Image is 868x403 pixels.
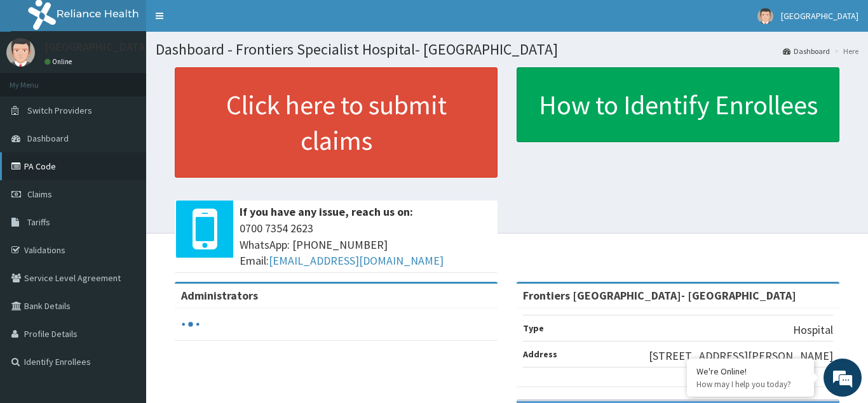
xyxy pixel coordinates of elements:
li: Here [831,46,858,56]
b: Type [523,322,544,334]
span: 0700 7354 2623 WhatsApp: [PHONE_NUMBER] Email: [240,220,491,269]
a: Online [44,57,75,66]
span: Tariffs [27,216,50,228]
h1: Dashboard - Frontiers Specialist Hospital- [GEOGRAPHIC_DATA] [156,41,858,58]
span: Claims [27,188,52,200]
span: [GEOGRAPHIC_DATA] [781,10,858,22]
p: [STREET_ADDRESS][PERSON_NAME] [649,348,833,364]
img: User Image [6,38,35,67]
div: We're Online! [696,366,804,377]
span: Switch Providers [27,105,92,116]
img: User Image [757,8,773,24]
b: If you have any issue, reach us on: [240,204,413,219]
a: Dashboard [783,46,830,56]
p: How may I help you today? [696,379,804,390]
b: Address [523,348,557,360]
a: Click here to submit claims [175,67,498,178]
strong: Frontiers [GEOGRAPHIC_DATA]- [GEOGRAPHIC_DATA] [523,288,796,303]
svg: audio-loading [181,315,200,334]
a: [EMAIL_ADDRESS][DOMAIN_NAME] [269,253,444,268]
p: [GEOGRAPHIC_DATA] [44,41,149,53]
p: Hospital [793,322,833,338]
b: Administrators [181,288,258,303]
span: Dashboard [27,133,69,144]
a: How to Identify Enrollees [517,67,839,142]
